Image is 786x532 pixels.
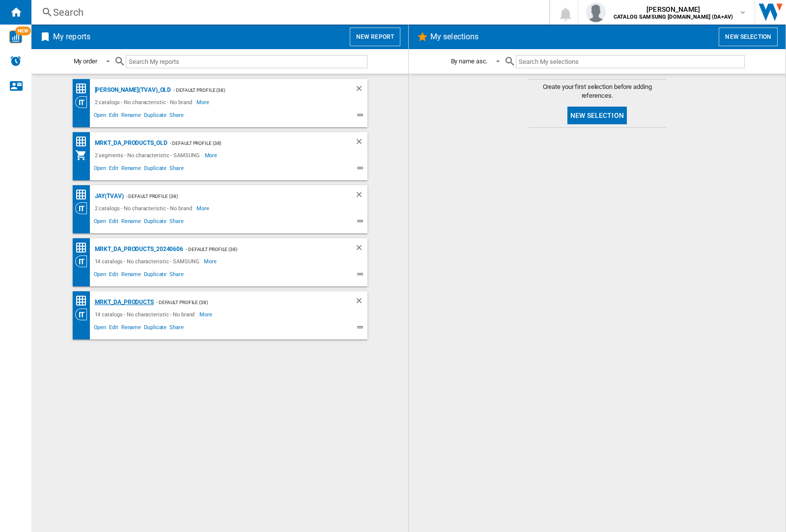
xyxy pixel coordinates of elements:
[168,323,185,335] span: Share
[9,30,22,43] img: wise-card.svg
[719,28,778,46] button: New selection
[142,217,168,228] span: Duplicate
[350,28,400,46] button: New report
[51,28,92,46] h2: My reports
[92,137,168,149] div: MRKT_DA_PRODUCTS_OLD
[75,202,92,214] div: Category View
[92,217,108,228] span: Open
[142,270,168,281] span: Duplicate
[92,308,200,320] div: 14 catalogs - No characteristic - No brand
[204,255,218,267] span: More
[205,149,219,161] span: More
[92,323,108,335] span: Open
[183,243,335,255] div: - Default profile (38)
[168,111,185,122] span: Share
[154,296,335,308] div: - Default profile (38)
[92,149,205,161] div: 2 segments - No characteristic - SAMSUNG
[92,296,154,308] div: MRKT_DA_PRODUCTS
[355,84,367,96] div: Delete
[120,164,142,175] span: Rename
[120,270,142,281] span: Rename
[586,2,606,22] img: profile.jpg
[120,323,142,335] span: Rename
[355,137,367,149] div: Delete
[614,4,733,14] span: [PERSON_NAME]
[168,217,185,228] span: Share
[75,83,92,95] div: Price Matrix
[108,323,120,335] span: Edit
[75,242,92,254] div: Price Matrix
[199,308,214,320] span: More
[355,243,367,255] div: Delete
[92,255,204,267] div: 14 catalogs - No characteristic - SAMSUNG
[142,164,168,175] span: Duplicate
[92,270,108,281] span: Open
[120,217,142,228] span: Rename
[92,243,184,255] div: MRKT_DA_PRODUCTS_20240606
[75,96,92,108] div: Category View
[168,164,185,175] span: Share
[168,137,335,149] div: - Default profile (38)
[171,84,335,96] div: - Default profile (38)
[108,217,120,228] span: Edit
[75,255,92,267] div: Category View
[355,190,367,202] div: Delete
[74,57,97,65] div: My order
[53,5,524,19] div: Search
[75,149,92,161] div: My Assortment
[142,111,168,122] span: Duplicate
[75,189,92,201] div: Price Matrix
[108,270,120,281] span: Edit
[92,202,197,214] div: 2 catalogs - No characteristic - No brand
[142,323,168,335] span: Duplicate
[567,107,627,124] button: New selection
[92,111,108,122] span: Open
[92,190,124,202] div: JAY(TVAV)
[126,55,367,68] input: Search My reports
[168,270,185,281] span: Share
[10,55,22,67] img: alerts-logo.svg
[355,296,367,308] div: Delete
[124,190,335,202] div: - Default profile (38)
[108,111,120,122] span: Edit
[529,83,666,100] span: Create your first selection before adding references.
[75,308,92,320] div: Category View
[120,111,142,122] span: Rename
[92,164,108,175] span: Open
[428,28,480,46] h2: My selections
[92,84,171,96] div: [PERSON_NAME](TVAV)_old
[614,14,733,20] b: CATALOG SAMSUNG [DOMAIN_NAME] (DA+AV)
[196,96,211,108] span: More
[92,96,197,108] div: 2 catalogs - No characteristic - No brand
[15,27,31,35] span: NEW
[516,55,744,68] input: Search My selections
[75,295,92,307] div: Price Matrix
[75,136,92,148] div: Price Matrix
[108,164,120,175] span: Edit
[196,202,211,214] span: More
[451,57,488,65] div: By name asc.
